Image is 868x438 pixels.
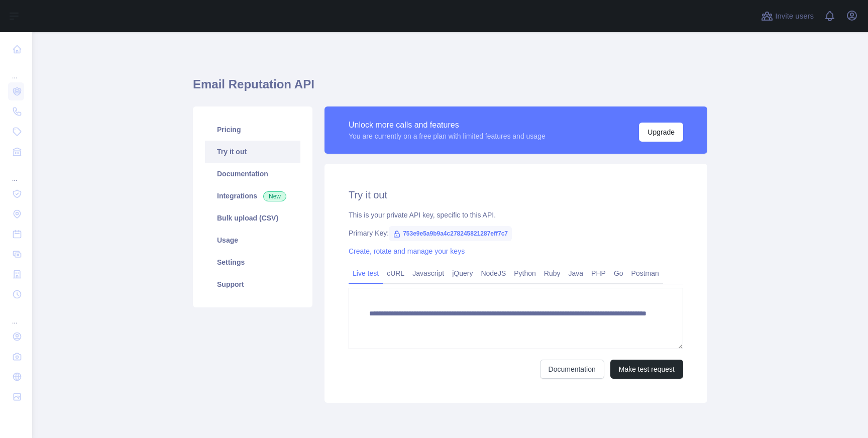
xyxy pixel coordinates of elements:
[205,141,300,163] a: Try it out
[349,119,546,131] div: Unlock more calls and features
[587,265,610,281] a: PHP
[408,265,448,281] a: Javascript
[205,119,300,141] a: Pricing
[510,265,540,281] a: Python
[263,191,286,201] span: New
[205,163,300,185] a: Documentation
[610,360,683,379] button: Make test request
[349,247,465,255] a: Create, rotate and manage your keys
[205,229,300,251] a: Usage
[565,265,588,281] a: Java
[205,185,300,207] a: Integrations New
[448,265,477,281] a: jQuery
[610,265,627,281] a: Go
[8,305,24,325] div: ...
[205,251,300,273] a: Settings
[349,265,383,281] a: Live test
[540,265,565,281] a: Ruby
[205,273,300,295] a: Support
[540,360,604,379] a: Documentation
[349,228,683,238] div: Primary Key:
[205,207,300,229] a: Bulk upload (CSV)
[627,265,663,281] a: Postman
[775,11,814,22] span: Invite users
[8,163,24,183] div: ...
[193,76,707,100] h1: Email Reputation API
[8,60,24,80] div: ...
[639,123,683,142] button: Upgrade
[383,265,408,281] a: cURL
[349,210,683,220] div: This is your private API key, specific to this API.
[349,188,683,202] h2: Try it out
[477,265,510,281] a: NodeJS
[349,131,546,141] div: You are currently on a free plan with limited features and usage
[389,226,512,241] span: 753e9e5a9b9a4c278245821287eff7c7
[759,8,816,24] button: Invite users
